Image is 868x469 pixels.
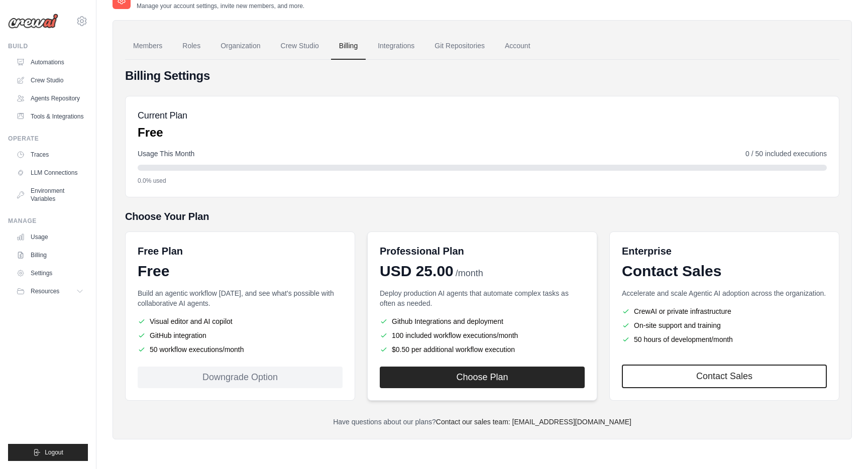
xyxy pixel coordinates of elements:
[138,149,194,159] span: Usage This Month
[622,288,827,298] p: Accelerate and scale Agentic AI adoption across the organization.
[12,265,88,281] a: Settings
[138,316,343,326] li: Visual editor and AI copilot
[12,229,88,245] a: Usage
[138,262,343,280] div: Free
[273,33,327,60] a: Crew Studio
[174,33,208,60] a: Roles
[380,288,585,308] p: Deploy production AI agents that automate complex tasks as often as needed.
[380,367,585,388] button: Choose Plan
[622,320,827,330] li: On-site support and training
[622,365,827,388] a: Contact Sales
[8,444,88,461] button: Logout
[622,262,827,280] div: Contact Sales
[138,367,343,388] div: Downgrade Option
[12,108,88,125] a: Tools & Integrations
[138,125,187,141] p: Free
[622,334,827,344] li: 50 hours of development/month
[456,267,483,280] span: /month
[12,283,88,299] button: Resources
[8,135,88,143] div: Operate
[380,344,585,355] li: $0.50 per additional workflow execution
[426,33,493,60] a: Git Repositories
[138,288,343,308] p: Build an agentic workflow [DATE], and see what's possible with collaborative AI agents.
[8,14,58,29] img: Logo
[331,33,366,60] a: Billing
[380,244,464,258] h6: Professional Plan
[12,54,88,70] a: Automations
[125,33,170,60] a: Members
[380,330,585,340] li: 100 included workflow executions/month
[12,147,88,163] a: Traces
[138,244,183,258] h6: Free Plan
[380,262,454,280] span: USD 25.00
[138,108,187,123] h5: Current Plan
[8,217,88,225] div: Manage
[138,330,343,340] li: GitHub integration
[212,33,268,60] a: Organization
[125,68,839,84] h4: Billing Settings
[622,244,827,258] h6: Enterprise
[137,2,304,10] p: Manage your account settings, invite new members, and more.
[125,417,839,427] p: Have questions about our plans?
[12,247,88,263] a: Billing
[436,418,631,426] a: Contact our sales team: [EMAIL_ADDRESS][DOMAIN_NAME]
[12,165,88,181] a: LLM Connections
[125,209,839,223] h5: Choose Your Plan
[622,306,827,316] li: CrewAI or private infrastructure
[31,287,59,295] span: Resources
[497,33,538,60] a: Account
[12,183,88,207] a: Environment Variables
[12,72,88,88] a: Crew Studio
[745,149,827,159] span: 0 / 50 included executions
[380,316,585,326] li: Github Integrations and deployment
[138,344,343,355] li: 50 workflow executions/month
[45,448,63,456] span: Logout
[8,42,88,50] div: Build
[138,177,166,185] span: 0.0% used
[12,90,88,106] a: Agents Repository
[370,33,422,60] a: Integrations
